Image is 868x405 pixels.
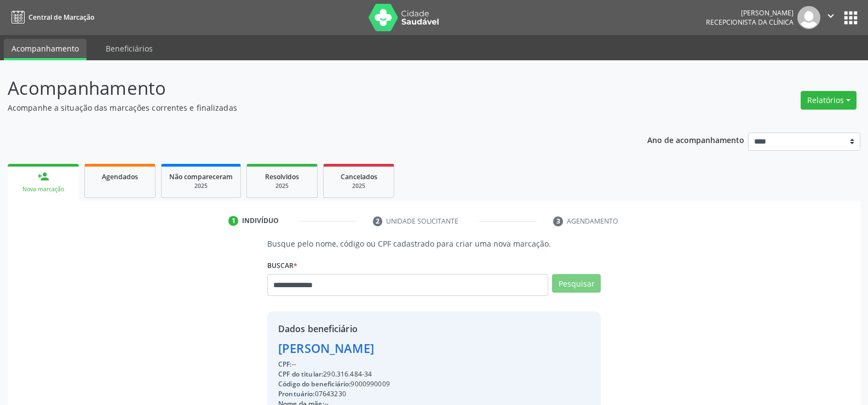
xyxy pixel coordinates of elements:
[278,360,485,369] div: --
[278,369,485,379] div: 290.316.484-34
[278,389,315,398] span: Prontuário:
[820,6,841,29] button: 
[278,339,485,357] div: [PERSON_NAME]
[552,274,601,293] button: Pesquisar
[8,75,605,102] p: Acompanhamento
[255,182,309,190] div: 2025
[706,8,794,18] div: [PERSON_NAME]
[8,102,605,113] p: Acompanhe a situação das marcações correntes e finalizadas
[267,238,601,249] p: Busque pelo nome, código ou CPF cadastrado para criar uma nova marcação.
[841,8,860,27] button: apps
[8,8,94,26] a: Central de Marcação
[278,379,485,389] div: 9000990009
[267,257,297,274] label: Buscar
[278,360,292,369] span: CPF:
[15,185,71,193] div: Nova marcação
[4,39,87,60] a: Acompanhamento
[331,182,386,190] div: 2025
[278,389,485,399] div: 07643230
[169,182,233,190] div: 2025
[37,170,49,182] div: person_add
[169,172,233,181] span: Não compareceram
[825,10,837,22] i: 
[278,369,323,379] span: CPF do titular:
[228,216,238,226] div: 1
[341,172,377,181] span: Cancelados
[28,13,94,22] span: Central de Marcação
[647,133,744,146] p: Ano de acompanhamento
[706,18,794,27] span: Recepcionista da clínica
[265,172,299,181] span: Resolvidos
[801,91,856,110] button: Relatórios
[242,216,279,226] div: Indivíduo
[278,322,485,335] div: Dados beneficiário
[98,39,160,58] a: Beneficiários
[102,172,138,181] span: Agendados
[278,379,350,389] span: Código do beneficiário:
[797,6,820,29] img: img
